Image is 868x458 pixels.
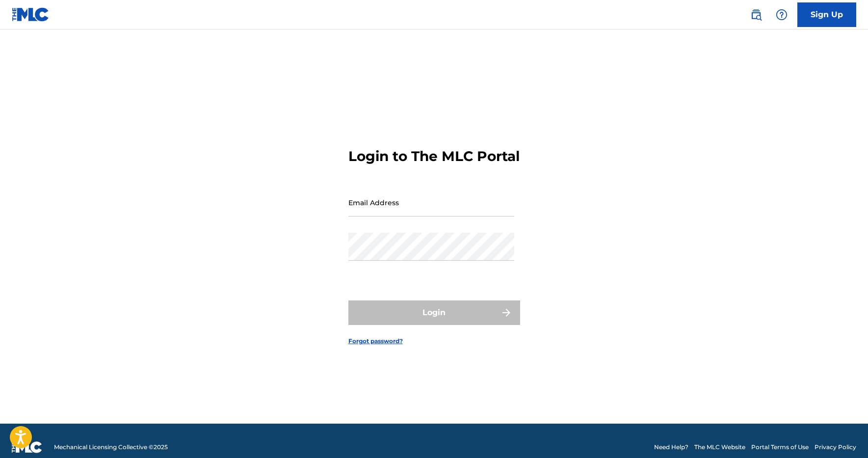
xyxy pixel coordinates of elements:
a: The MLC Website [694,443,745,452]
img: logo [12,441,42,453]
a: Forgot password? [348,337,403,346]
a: Sign Up [797,2,856,27]
h3: Login to The MLC Portal [348,148,520,165]
img: MLC Logo [12,7,50,22]
span: Mechanical Licensing Collective © 2025 [54,443,168,452]
div: Help [772,5,791,25]
a: Privacy Policy [815,443,856,452]
a: Portal Terms of Use [751,443,809,452]
a: Public Search [746,5,766,25]
img: help [776,9,788,21]
img: search [750,9,762,21]
a: Need Help? [654,443,688,452]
